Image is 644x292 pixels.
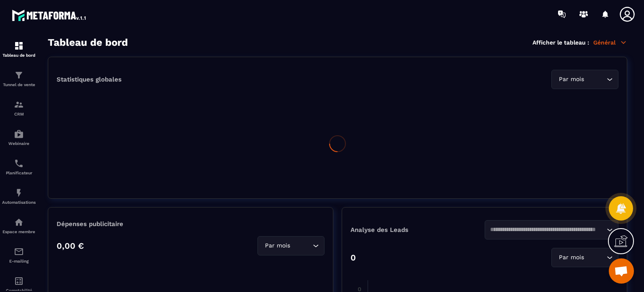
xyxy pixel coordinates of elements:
[2,123,36,152] a: automationsautomationsWebinaire
[2,200,36,205] p: Automatisations
[14,158,24,168] img: scheduler
[2,53,36,58] p: Tableau de bord
[593,39,627,46] p: Général
[351,253,356,263] p: 0
[551,70,618,89] div: Search for option
[2,171,36,175] p: Planificateur
[48,37,128,48] h3: Tableau de bord
[14,70,24,80] img: formation
[14,247,24,257] img: email
[57,220,325,228] p: Dépenses publicitaire
[2,211,36,240] a: automationsautomationsEspace membre
[2,141,36,146] p: Webinaire
[2,82,36,87] p: Tunnel de vente
[2,34,36,64] a: formationformationTableau de bord
[263,241,292,250] span: Par mois
[485,220,619,239] div: Search for option
[57,241,84,251] p: 0,00 €
[2,259,36,263] p: E-mailing
[2,152,36,182] a: schedulerschedulerPlanificateur
[14,217,24,227] img: automations
[532,39,589,46] p: Afficher le tableau :
[551,248,618,267] div: Search for option
[2,64,36,93] a: formationformationTunnel de vente
[257,236,325,255] div: Search for option
[2,229,36,234] p: Espace membre
[14,129,24,139] img: automations
[14,276,24,286] img: accountant
[292,241,311,250] input: Search for option
[12,8,87,23] img: logo
[14,100,24,110] img: formation
[57,76,122,83] p: Statistiques globales
[490,225,605,234] input: Search for option
[557,253,586,262] span: Par mois
[586,253,605,262] input: Search for option
[14,41,24,51] img: formation
[14,188,24,198] img: automations
[586,75,605,84] input: Search for option
[2,93,36,123] a: formationformationCRM
[2,182,36,211] a: automationsautomationsAutomatisations
[557,75,586,84] span: Par mois
[2,240,36,270] a: emailemailE-mailing
[609,258,634,284] a: Ouvrir le chat
[2,112,36,116] p: CRM
[351,226,485,234] p: Analyse des Leads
